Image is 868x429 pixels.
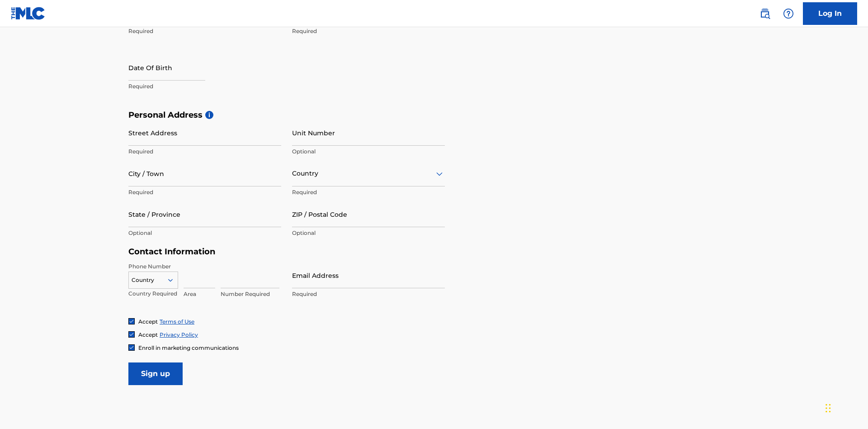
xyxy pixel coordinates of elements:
[160,318,194,325] a: Terms of Use
[138,318,158,325] span: Accept
[292,290,445,298] p: Required
[292,229,445,237] p: Optional
[292,148,445,156] p: Optional
[128,290,178,298] p: Country Required
[221,290,279,298] p: Number Required
[205,111,213,119] span: i
[756,5,774,23] a: Public Search
[138,344,239,351] span: Enroll in marketing communications
[292,188,445,196] p: Required
[11,7,46,20] img: MLC Logo
[292,27,445,35] p: Required
[138,331,158,338] span: Accept
[129,345,134,350] img: checkbox
[128,188,281,196] p: Required
[823,386,868,429] iframe: Chat Widget
[783,8,794,19] img: help
[128,362,183,385] input: Sign up
[160,331,198,338] a: Privacy Policy
[129,332,134,337] img: checkbox
[128,110,740,120] h5: Personal Address
[128,148,281,156] p: Required
[128,27,281,35] p: Required
[184,290,215,298] p: Area
[803,2,857,25] a: Log In
[826,395,831,422] div: Drag
[128,229,281,237] p: Optional
[129,319,134,324] img: checkbox
[128,82,281,91] p: Required
[779,5,797,23] div: Help
[128,247,445,257] h5: Contact Information
[759,8,770,19] img: search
